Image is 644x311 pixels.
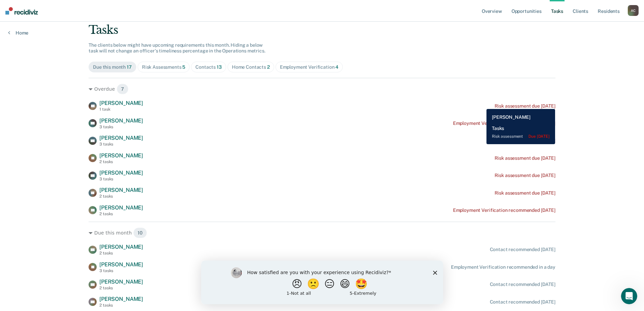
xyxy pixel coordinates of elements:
span: [PERSON_NAME] [99,152,143,159]
span: 4 [335,64,338,70]
div: Employment Verification [280,64,339,70]
span: 7 [117,84,128,94]
span: [PERSON_NAME] [99,170,143,176]
span: [PERSON_NAME] [99,296,143,302]
div: 2 tasks [99,251,143,256]
div: Risk assessment due [DATE] [495,173,555,178]
div: Contacts [195,64,222,70]
div: 3 tasks [99,268,143,273]
div: Contact recommended [DATE] [490,282,555,287]
span: 5 [182,64,185,70]
div: A C [628,5,639,16]
div: Overdue 7 [89,84,555,94]
div: 3 tasks [99,142,143,147]
span: [PERSON_NAME] [99,187,143,193]
button: AC [628,5,639,16]
div: 2 tasks [99,159,143,164]
div: Contact recommended [DATE] [490,247,555,252]
span: [PERSON_NAME] [99,100,143,106]
div: 2 tasks [99,194,143,199]
span: The clients below might have upcoming requirements this month. Hiding a below task will not chang... [89,42,265,53]
div: Risk assessment due [DATE] [495,138,555,143]
span: [PERSON_NAME] [99,261,143,268]
div: Home Contacts [232,64,270,70]
span: 2 [267,64,270,70]
span: [PERSON_NAME] [99,244,143,250]
div: 2 tasks [99,286,143,290]
div: Risk assessment due [DATE] [495,103,555,109]
iframe: Survey by Kim from Recidiviz [201,261,443,304]
div: Contact recommended [DATE] [490,299,555,305]
div: 1 task [99,107,143,112]
div: Risk Assessments [142,64,186,70]
span: [PERSON_NAME] [99,117,143,124]
div: Employment Verification recommended [DATE] [453,207,555,213]
span: [PERSON_NAME] [99,135,143,141]
div: Due this month [93,64,132,70]
div: Tasks [89,23,555,37]
div: Risk assessment due [DATE] [495,190,555,196]
div: Employment Verification recommended [DATE] [453,120,555,126]
a: Home [8,30,28,36]
div: 3 tasks [99,177,143,181]
span: [PERSON_NAME] [99,279,143,285]
img: Recidiviz [5,7,38,15]
div: 2 tasks [99,303,143,308]
span: [PERSON_NAME] [99,204,143,211]
span: 17 [127,64,132,70]
div: Risk assessment due [DATE] [495,155,555,161]
iframe: Intercom live chat [621,288,637,304]
div: Due this month 10 [89,227,555,238]
span: 10 [133,227,147,238]
div: 2 tasks [99,212,143,216]
span: 13 [217,64,222,70]
div: 3 tasks [99,125,143,129]
div: Employment Verification recommended in a day [451,264,555,270]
